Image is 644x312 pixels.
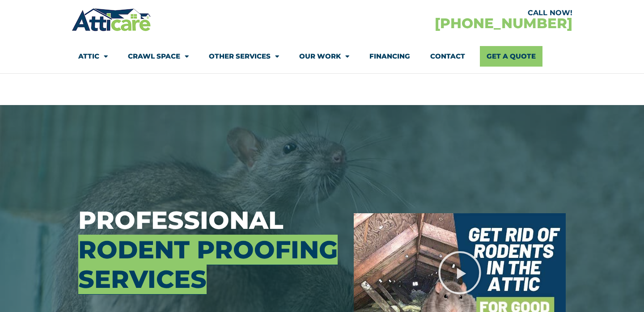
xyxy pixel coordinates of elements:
[480,46,542,67] a: Get A Quote
[430,46,465,67] a: Contact
[128,46,189,67] a: Crawl Space
[78,46,566,67] nav: Menu
[209,46,279,67] a: Other Services
[78,46,108,67] a: Attic
[369,46,410,67] a: Financing
[322,9,572,17] div: CALL NOW!
[299,46,349,67] a: Our Work
[437,250,482,295] div: Play Video
[78,235,338,294] span: Rodent Proofing Services
[78,206,340,294] h3: Professional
